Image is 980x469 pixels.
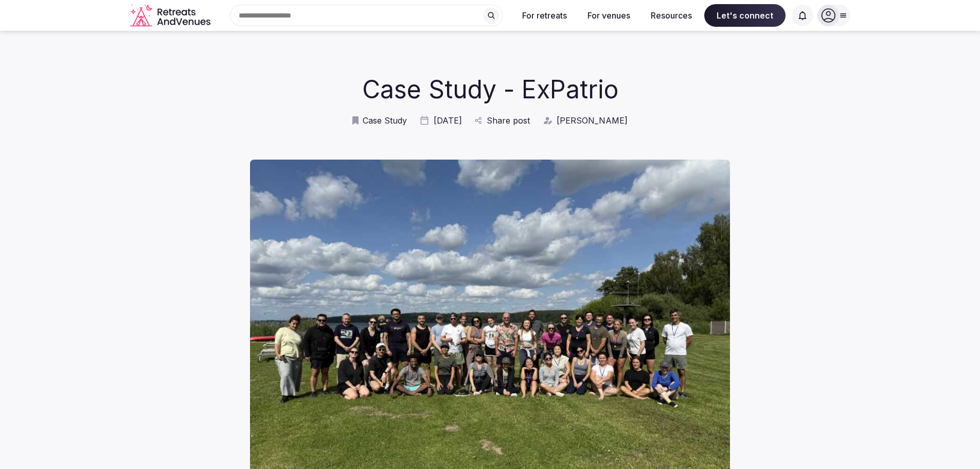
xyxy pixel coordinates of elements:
[130,4,212,27] a: Visit the homepage
[542,115,628,126] a: [PERSON_NAME]
[487,115,530,126] span: Share post
[557,115,628,126] span: [PERSON_NAME]
[643,4,700,27] button: Resources
[130,4,212,27] svg: Retreats and Venues company logo
[352,115,407,126] a: Case Study
[363,115,407,126] span: Case Study
[704,4,786,27] span: Let's connect
[514,4,575,27] button: For retreats
[579,4,638,27] button: For venues
[280,72,700,107] h1: Case Study - ExPatrio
